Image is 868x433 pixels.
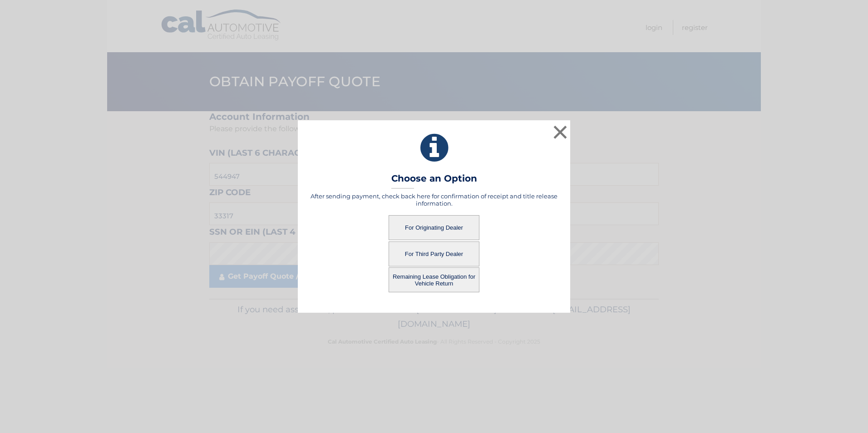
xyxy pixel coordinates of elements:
[389,267,479,292] button: Remaining Lease Obligation for Vehicle Return
[309,192,559,207] h5: After sending payment, check back here for confirmation of receipt and title release information.
[391,173,477,189] h3: Choose an Option
[389,215,479,240] button: For Originating Dealer
[389,241,479,266] button: For Third Party Dealer
[551,123,569,141] button: ×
